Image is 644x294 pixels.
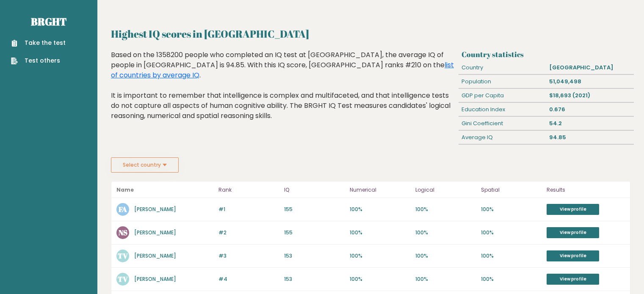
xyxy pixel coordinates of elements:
[118,274,128,284] text: TV
[284,185,345,195] p: IQ
[547,274,599,285] a: View profile
[118,251,128,261] text: TV
[284,229,345,236] p: 155
[31,15,66,28] a: Brght
[546,61,634,74] div: [GEOGRAPHIC_DATA]
[481,206,542,213] p: 100%
[546,75,634,88] div: 51,049,498
[284,252,345,260] p: 153
[111,26,630,41] h2: Highest IQ scores in [GEOGRAPHIC_DATA]
[218,206,279,213] p: #1
[415,185,476,195] p: Logical
[284,275,345,283] p: 153
[459,117,546,130] div: Gini Coefficient
[481,229,542,236] p: 100%
[462,50,630,59] h3: Country statistics
[11,38,66,47] a: Take the test
[546,103,634,116] div: 0.676
[134,252,176,259] a: [PERSON_NAME]
[116,186,134,193] b: Name
[481,275,542,283] p: 100%
[459,89,546,102] div: GDP per Capita
[459,103,546,116] div: Education Index
[459,61,546,74] div: Country
[546,117,634,130] div: 54.2
[11,56,66,65] a: Test others
[415,252,476,260] p: 100%
[415,275,476,283] p: 100%
[111,157,179,173] button: Select country
[415,206,476,213] p: 100%
[350,252,410,260] p: 100%
[546,89,634,102] div: $18,693 (2021)
[481,252,542,260] p: 100%
[546,131,634,144] div: 94.85
[547,250,599,261] a: View profile
[111,50,455,134] div: Based on the 1358200 people who completed an IQ test at [GEOGRAPHIC_DATA], the average IQ of peop...
[134,275,176,283] a: [PERSON_NAME]
[350,185,410,195] p: Numerical
[218,185,279,195] p: Rank
[547,204,599,215] a: View profile
[134,229,176,236] a: [PERSON_NAME]
[218,252,279,260] p: #3
[459,131,546,144] div: Average IQ
[459,75,546,88] div: Population
[415,229,476,236] p: 100%
[284,206,345,213] p: 155
[218,275,279,283] p: #4
[350,206,410,213] p: 100%
[547,227,599,238] a: View profile
[111,60,454,80] a: list of countries by average IQ
[350,275,410,283] p: 100%
[134,206,176,213] a: [PERSON_NAME]
[218,229,279,236] p: #2
[481,185,542,195] p: Spatial
[119,204,127,214] text: FA
[119,228,127,237] text: NS
[350,229,410,236] p: 100%
[547,185,625,195] p: Results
